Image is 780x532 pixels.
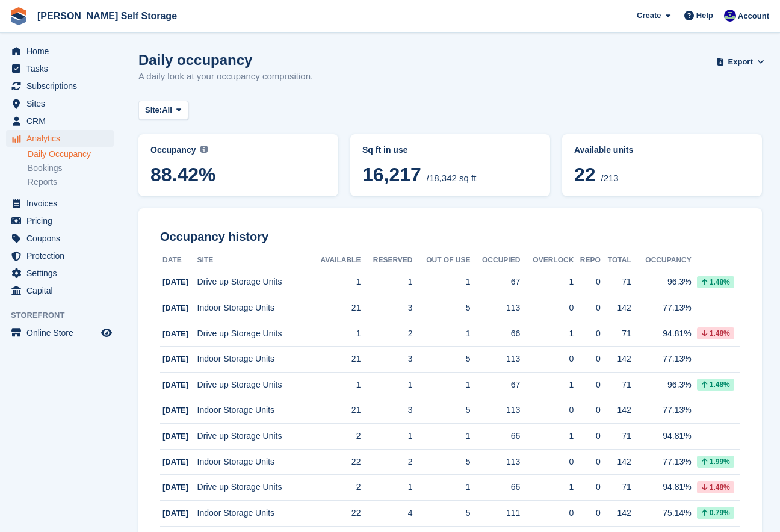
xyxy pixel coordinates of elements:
[631,398,692,424] td: 77.13%
[601,295,631,321] td: 142
[471,276,521,288] div: 67
[520,404,574,416] div: 0
[631,449,692,475] td: 77.13%
[697,327,734,339] div: 1.48%
[6,113,114,129] a: menu
[471,404,521,416] div: 113
[162,329,188,338] span: [DATE]
[520,430,574,442] div: 1
[308,398,361,424] td: 21
[601,424,631,450] td: 71
[471,302,521,314] div: 113
[631,373,692,398] td: 96.3%
[413,270,471,295] td: 1
[26,95,99,112] span: Sites
[601,398,631,424] td: 142
[6,212,114,229] a: menu
[6,130,114,147] a: menu
[197,251,308,270] th: Site
[361,501,412,527] td: 4
[601,270,631,295] td: 71
[471,327,521,340] div: 66
[413,347,471,373] td: 5
[138,101,188,120] button: Site: All
[574,327,601,340] div: 0
[197,373,308,398] td: Drive up Storage Units
[362,144,538,156] abbr: Current breakdown of sq ft occupied
[361,295,412,321] td: 3
[197,347,308,373] td: Indoor Storage Units
[697,276,734,288] div: 1.48%
[637,10,661,22] span: Create
[6,195,114,212] a: menu
[162,509,188,518] span: [DATE]
[520,507,574,519] div: 0
[362,145,407,155] span: Sq ft in use
[728,56,753,68] span: Export
[413,449,471,475] td: 5
[162,277,188,286] span: [DATE]
[197,475,308,501] td: Drive up Storage Units
[413,321,471,347] td: 1
[361,347,412,373] td: 3
[26,113,99,129] span: CRM
[427,173,477,183] span: /18,342 sq ft
[361,424,412,450] td: 1
[197,449,308,475] td: Indoor Storage Units
[574,456,601,468] div: 0
[520,251,574,270] th: Overlock
[308,270,361,295] td: 1
[574,251,601,270] th: Repo
[308,475,361,501] td: 2
[574,302,601,314] div: 0
[162,406,188,415] span: [DATE]
[574,404,601,416] div: 0
[601,251,631,270] th: Total
[26,265,99,282] span: Settings
[413,475,471,501] td: 1
[28,176,114,188] a: Reports
[471,251,521,270] th: Occupied
[162,354,188,363] span: [DATE]
[160,251,197,270] th: Date
[26,282,99,299] span: Capital
[601,373,631,398] td: 71
[413,373,471,398] td: 1
[738,10,769,22] span: Account
[160,230,740,244] h2: Occupancy history
[520,379,574,391] div: 1
[697,456,734,468] div: 1.99%
[26,247,99,264] span: Protection
[631,501,692,527] td: 75.14%
[197,270,308,295] td: Drive up Storage Units
[413,251,471,270] th: Out of Use
[308,449,361,475] td: 22
[26,60,99,77] span: Tasks
[413,424,471,450] td: 1
[197,501,308,527] td: Indoor Storage Units
[6,247,114,264] a: menu
[308,251,361,270] th: Available
[138,70,313,84] p: A daily look at your occupancy composition.
[520,353,574,365] div: 0
[631,347,692,373] td: 77.13%
[520,302,574,314] div: 0
[361,321,412,347] td: 2
[520,456,574,468] div: 0
[145,104,162,116] span: Site:
[99,326,114,340] a: Preview store
[697,379,734,391] div: 1.48%
[413,295,471,321] td: 5
[138,52,313,68] h1: Daily occupancy
[574,430,601,442] div: 0
[162,303,188,312] span: [DATE]
[574,276,601,288] div: 0
[574,507,601,519] div: 0
[574,164,596,185] span: 22
[308,373,361,398] td: 1
[308,501,361,527] td: 22
[601,475,631,501] td: 71
[471,379,521,391] div: 67
[197,321,308,347] td: Drive up Storage Units
[26,324,99,341] span: Online Store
